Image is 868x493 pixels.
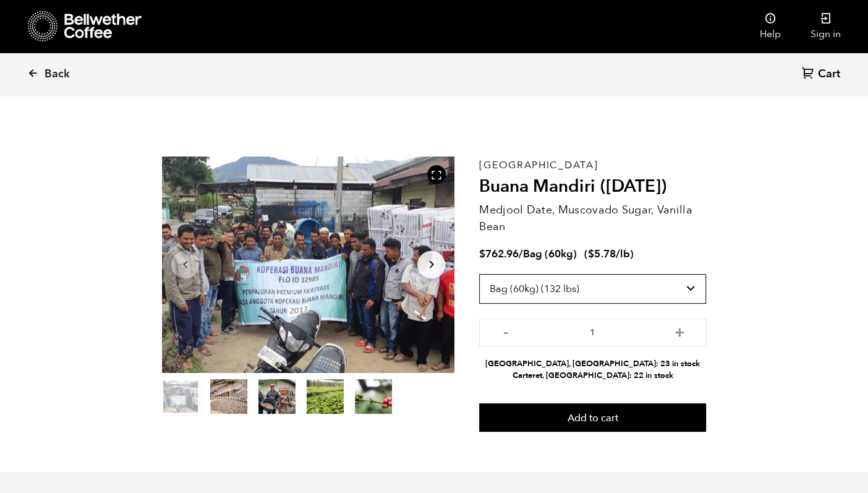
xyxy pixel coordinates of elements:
[588,247,594,261] span: $
[479,202,706,235] p: Medjool Date, Muscovado Sugar, Vanilla Bean
[588,247,615,261] bdi: 5.78
[672,325,687,337] button: +
[479,403,706,432] button: Add to cart
[519,247,523,261] span: /
[584,247,633,261] span: ( )
[498,325,513,337] button: -
[523,247,577,261] span: Bag (60kg)
[479,247,519,261] bdi: 762.96
[802,66,843,83] a: Cart
[615,247,629,261] span: /lb
[818,67,840,82] span: Cart
[45,67,70,82] span: Back
[479,358,706,370] li: [GEOGRAPHIC_DATA], [GEOGRAPHIC_DATA]: 23 in stock
[479,176,706,197] h2: Buana Mandiri ([DATE])
[479,370,706,382] li: Carteret, [GEOGRAPHIC_DATA]: 22 in stock
[479,247,485,261] span: $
